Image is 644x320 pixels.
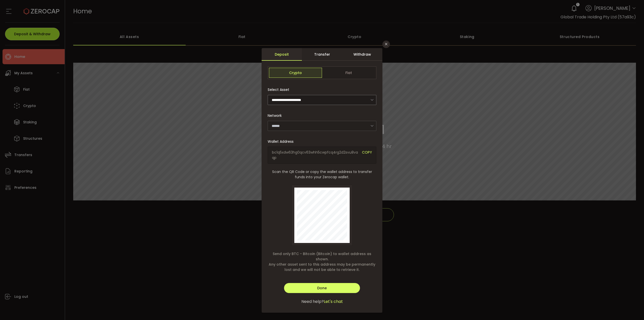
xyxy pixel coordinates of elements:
[268,169,376,180] span: Scan the QR Code or copy the wallet address to transfer funds into your Zerocap wallet.
[585,266,644,320] iframe: Chat Widget
[284,283,360,293] button: Done
[302,48,342,61] div: Transfer
[268,251,376,262] span: Send only BTC - Bitcoin (Bitcoin) to wallet address as shown.
[382,41,390,48] button: Close
[268,262,376,272] span: Any other asset sent to this address may be permanently lost and we will not be able to retrieve it.
[268,87,292,92] label: Select Asset
[324,299,343,305] span: Let's chat
[301,299,324,305] span: Need help?
[362,150,372,160] span: COPY
[342,48,382,61] div: Withdraw
[272,150,358,160] span: bc1q5xdw63hg0qcv63whh5cwpfcq4rg2d2svu8vaqp
[585,266,644,320] div: 聊天小组件
[262,48,302,61] div: Deposit
[268,139,297,144] label: Wallet Address
[268,113,285,118] label: Network
[269,68,322,78] span: Crypto
[322,68,375,78] span: Fiat
[317,286,327,291] span: Done
[262,48,382,313] div: dialog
